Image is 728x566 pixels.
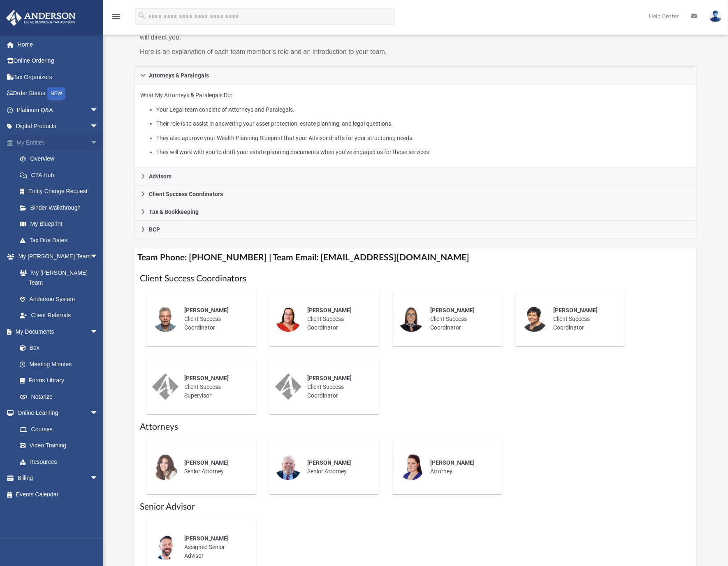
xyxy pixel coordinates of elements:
[90,118,107,135] span: arrow_drop_down
[184,375,229,381] span: [PERSON_NAME]
[140,421,691,433] h1: Attorneys
[47,87,65,100] div: NEW
[149,73,209,78] span: Attorneys & Paralegals
[6,69,111,85] a: Tax Organizers
[6,248,107,265] a: My [PERSON_NAME] Teamarrow_drop_down
[184,459,229,466] span: [PERSON_NAME]
[12,216,107,232] a: My Blueprint
[134,185,697,203] a: Client Success Coordinators
[134,248,697,267] h4: Team Phone: [PHONE_NUMBER] | Team Email: [EMAIL_ADDRESS][DOMAIN_NAME]
[6,85,111,102] a: Order StatusNEW
[547,300,619,338] div: Client Success Coordinator
[553,307,598,313] span: [PERSON_NAME]
[12,454,107,470] a: Resources
[149,227,160,232] span: BCP
[301,368,373,406] div: Client Success Coordinator
[12,388,107,405] a: Notarize
[12,151,111,167] a: Overview
[134,221,697,239] a: BCP
[307,375,352,381] span: [PERSON_NAME]
[301,453,373,482] div: Senior Attorney
[179,368,250,406] div: Client Success Supervisor
[424,453,496,482] div: Attorney
[6,405,107,421] a: Online Learningarrow_drop_down
[521,306,547,332] img: thumbnail
[12,372,102,389] a: Forms Library
[156,119,691,129] li: Their role is to assist in answering your asset protection, estate planning, and legal questions.
[140,273,691,285] h1: Client Success Coordinators
[90,323,107,340] span: arrow_drop_down
[140,501,691,513] h1: Senior Advisor
[90,470,107,487] span: arrow_drop_down
[134,168,697,185] a: Advisors
[179,300,250,338] div: Client Success Coordinator
[179,453,250,482] div: Senior Attorney
[152,374,179,400] img: thumbnail
[307,307,352,313] span: [PERSON_NAME]
[6,118,111,135] a: Digital Productsarrow_drop_down
[90,102,107,119] span: arrow_drop_down
[149,209,199,215] span: Tax & Bookkeeping
[149,191,223,197] span: Client Success Coordinators
[137,11,146,20] i: search
[6,486,111,503] a: Events Calendar
[709,10,722,22] img: User Pic
[90,248,107,265] span: arrow_drop_down
[12,356,107,372] a: Meeting Minutes
[134,203,697,221] a: Tax & Bookkeeping
[12,264,102,291] a: My [PERSON_NAME] Team
[111,16,121,21] a: menu
[6,470,111,486] a: Billingarrow_drop_down
[12,232,111,248] a: Tax Due Dates
[6,53,111,69] a: Online Ordering
[301,300,373,338] div: Client Success Coordinator
[152,306,179,332] img: thumbnail
[12,307,107,324] a: Client Referrals
[140,46,410,58] p: Here is an explanation of each team member’s role and an introduction to your team.
[275,454,301,480] img: thumbnail
[275,306,301,332] img: thumbnail
[156,133,691,143] li: They also approve your Wealth Planning Blueprint that your Advisor drafts for your structuring ne...
[184,535,229,542] span: [PERSON_NAME]
[398,454,424,480] img: thumbnail
[6,102,111,118] a: Platinum Q&Aarrow_drop_down
[111,12,121,21] i: menu
[12,183,111,200] a: Entity Change Request
[12,199,111,216] a: Binder Walkthrough
[184,307,229,313] span: [PERSON_NAME]
[156,105,691,115] li: Your Legal team consists of Attorneys and Paralegals.
[152,454,179,480] img: thumbnail
[424,300,496,338] div: Client Success Coordinator
[90,405,107,422] span: arrow_drop_down
[90,134,107,151] span: arrow_drop_down
[149,173,172,179] span: Advisors
[12,421,107,437] a: Courses
[430,459,475,466] span: [PERSON_NAME]
[275,374,301,400] img: thumbnail
[140,90,691,157] p: What My Attorneys & Paralegals Do:
[156,147,691,157] li: They will work with you to draft your estate planning documents when you’ve engaged us for those ...
[430,307,475,313] span: [PERSON_NAME]
[6,134,111,151] a: My Entitiesarrow_drop_down
[12,340,102,356] a: Box
[12,167,111,183] a: CTA Hub
[134,84,697,168] div: Attorneys & Paralegals
[307,459,352,466] span: [PERSON_NAME]
[6,36,111,53] a: Home
[134,66,697,84] a: Attorneys & Paralegals
[12,291,107,307] a: Anderson System
[6,323,107,340] a: My Documentsarrow_drop_down
[12,437,102,454] a: Video Training
[4,10,78,26] img: Anderson Advisors Platinum Portal
[398,306,424,332] img: thumbnail
[152,534,179,560] img: thumbnail
[179,529,250,566] div: Assigned Senior Advisor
